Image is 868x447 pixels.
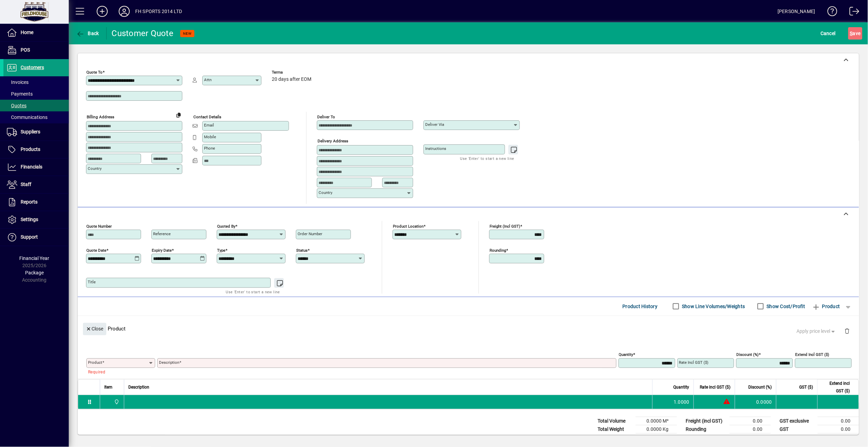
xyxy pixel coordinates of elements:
span: Customers [21,65,44,70]
td: GST inclusive [776,433,818,442]
app-page-header-button: Back [69,27,107,40]
a: POS [3,42,69,59]
mat-label: Rate incl GST ($) [679,360,709,365]
span: Payments [7,91,33,97]
span: Support [21,234,38,240]
label: Show Cost/Profit [765,303,805,310]
a: Settings [3,211,69,228]
mat-label: Extend incl GST ($) [795,352,829,357]
div: [PERSON_NAME] [778,6,815,17]
mat-label: Email [204,123,214,128]
span: Back [76,31,99,36]
span: Invoices [7,79,29,85]
button: Back [74,27,101,40]
a: Quotes [3,100,69,111]
a: Payments [3,88,69,100]
mat-label: Quote date [86,248,106,252]
td: GST exclusive [776,417,818,425]
span: 1.0000 [674,399,690,405]
button: Close [83,323,106,335]
mat-label: Discount (%) [737,352,759,357]
mat-label: Description [159,360,179,365]
mat-label: Reference [153,231,171,236]
a: Home [3,24,69,41]
mat-label: Status [296,248,308,252]
td: 0.00 [730,425,771,433]
mat-label: Order number [298,231,322,236]
td: 0.0000 Kg [636,425,677,433]
a: Financials [3,159,69,176]
span: Communications [7,115,47,120]
mat-label: Rounding [490,248,506,252]
span: Extend incl GST ($) [822,380,850,395]
span: NEW [183,31,192,36]
td: 0.00 [818,425,859,433]
td: 0.00 [818,433,859,442]
span: Products [21,146,40,152]
span: S [850,31,853,36]
app-page-header-button: Delete [839,328,856,334]
mat-label: Product [88,360,102,365]
mat-label: Quote To [86,70,103,75]
td: 0.00 [818,417,859,425]
div: FH SPORTS 2014 LTD [135,6,182,17]
td: 0.0000 M³ [636,417,677,425]
mat-label: Country [88,166,101,171]
span: Rate incl GST ($) [700,383,731,391]
button: Profile [113,5,135,18]
a: Products [3,141,69,158]
span: GST ($) [800,383,813,391]
span: Discount (%) [749,383,772,391]
span: ave [850,28,861,39]
mat-label: Instructions [425,146,446,151]
a: Logout [844,1,859,24]
mat-label: Freight (incl GST) [490,223,520,228]
span: Description [128,383,149,391]
span: Reports [21,199,37,205]
mat-label: Product location [393,223,424,228]
td: Rounding [683,425,730,433]
td: Freight (incl GST) [683,417,730,425]
td: 0.0000 [735,395,776,409]
td: Total Weight [594,425,636,433]
label: Show Line Volumes/Weights [681,303,745,310]
mat-label: Type [217,248,225,252]
span: Package [25,270,44,275]
mat-label: Mobile [204,134,216,139]
mat-label: Deliver via [425,122,444,127]
td: Total Volume [594,417,636,425]
span: Settings [21,217,38,222]
mat-label: Expiry date [152,248,172,252]
mat-label: Title [88,280,96,284]
mat-label: Attn [204,77,212,82]
button: Cancel [819,27,838,40]
span: Item [104,383,112,391]
button: Save [848,27,862,40]
mat-label: Quantity [619,352,633,357]
a: Staff [3,176,69,193]
mat-label: Quote number [86,223,112,228]
span: Quotes [7,103,26,108]
span: Financial Year [20,255,50,261]
td: GST [776,425,818,433]
a: Knowledge Base [822,1,837,24]
td: 0.00 [730,417,771,425]
a: Suppliers [3,123,69,141]
button: Product History [620,300,661,313]
span: Central [112,398,120,406]
mat-hint: Use 'Enter' to start a new line [226,288,280,296]
span: Home [21,30,33,35]
div: Customer Quote [112,28,174,39]
span: Cancel [821,28,836,39]
span: Financials [21,164,42,170]
a: Invoices [3,76,69,88]
mat-label: Phone [204,146,215,151]
app-page-header-button: Close [81,325,108,331]
button: Copy to Delivery address [173,109,184,120]
mat-label: Quoted by [217,223,235,228]
mat-label: Country [319,190,332,195]
a: Reports [3,194,69,211]
mat-hint: Use 'Enter' to start a new line [460,154,514,162]
span: Quantity [674,383,689,391]
mat-label: Deliver To [317,115,335,119]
